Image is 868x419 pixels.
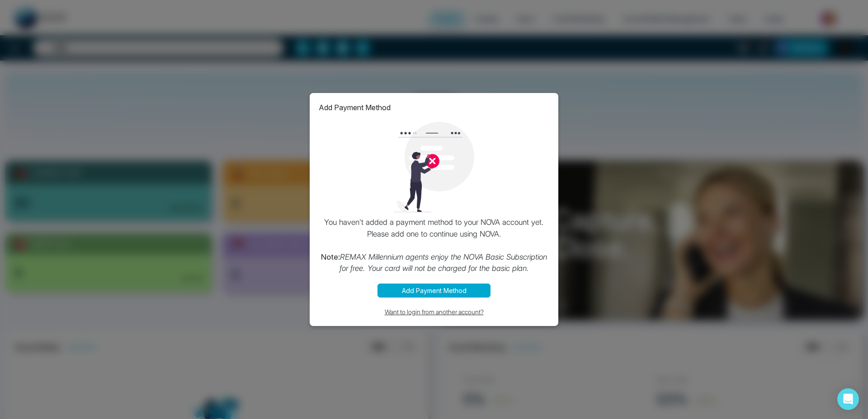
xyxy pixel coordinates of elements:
[340,252,547,273] i: REMAX Millennium agents enjoy the NOVA Basic Subscription for free. Your card will not be charged...
[319,307,549,317] button: Want to login from another account?
[321,252,340,261] strong: Note:
[319,217,549,275] p: You haven't added a payment method to your NOVA account yet. Please add one to continue using NOVA.
[377,284,491,298] button: Add Payment Method
[319,102,391,113] p: Add Payment Method
[389,122,479,212] img: loading
[837,388,859,410] div: Open Intercom Messenger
